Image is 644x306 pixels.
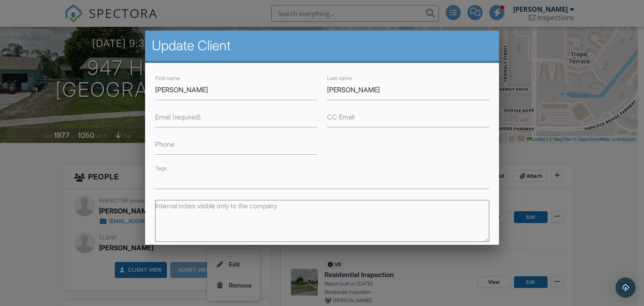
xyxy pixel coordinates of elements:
[155,201,277,210] label: Internal notes visible only to the company
[155,165,166,171] label: Tags
[155,140,174,149] label: Phone
[327,75,352,82] label: Last name
[152,37,493,54] h2: Update Client
[155,75,180,82] label: First name
[615,277,636,298] div: Open Intercom Messenger
[327,112,354,122] label: CC Email
[155,112,201,122] label: Email (required)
